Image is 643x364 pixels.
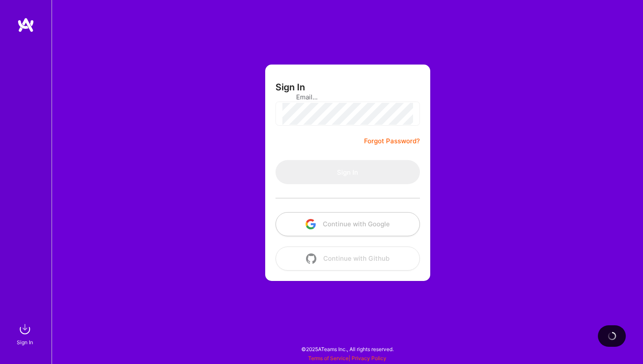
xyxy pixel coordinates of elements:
[308,355,386,361] span: |
[306,219,316,229] img: icon
[276,212,420,236] button: Continue with Google
[276,247,420,271] button: Continue with Github
[16,321,34,338] img: sign in
[18,321,34,347] a: sign inSign In
[17,17,34,33] img: logo
[276,82,305,93] h3: Sign In
[276,160,420,184] button: Sign In
[17,338,33,347] div: Sign In
[52,338,643,360] div: © 2025 ATeams Inc., All rights reserved.
[364,136,420,146] a: Forgot Password?
[306,253,316,264] img: icon
[296,86,399,108] input: Email...
[308,355,349,361] a: Terms of Service
[608,332,616,340] img: loading
[352,355,386,361] a: Privacy Policy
